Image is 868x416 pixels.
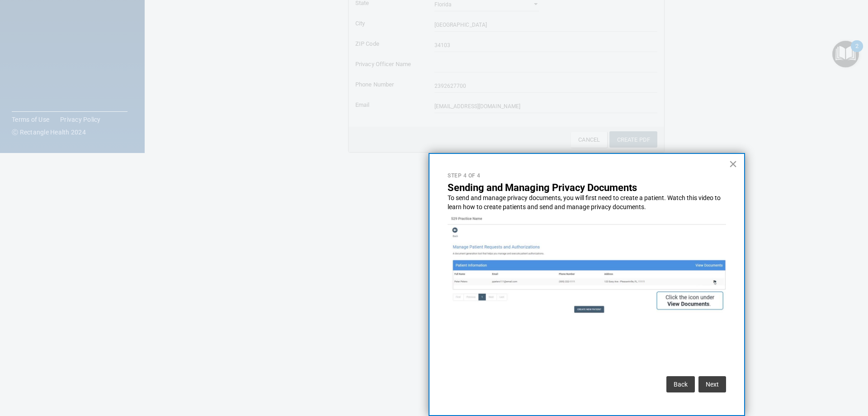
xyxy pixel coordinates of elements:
[698,376,726,392] button: Next
[448,172,726,180] p: Step 4 of 4
[448,194,726,211] p: To send and manage privacy documents, you will first need to create a patient. Watch this video t...
[448,182,726,194] p: Sending and Managing Privacy Documents
[729,157,737,171] button: Close
[666,376,695,392] button: Back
